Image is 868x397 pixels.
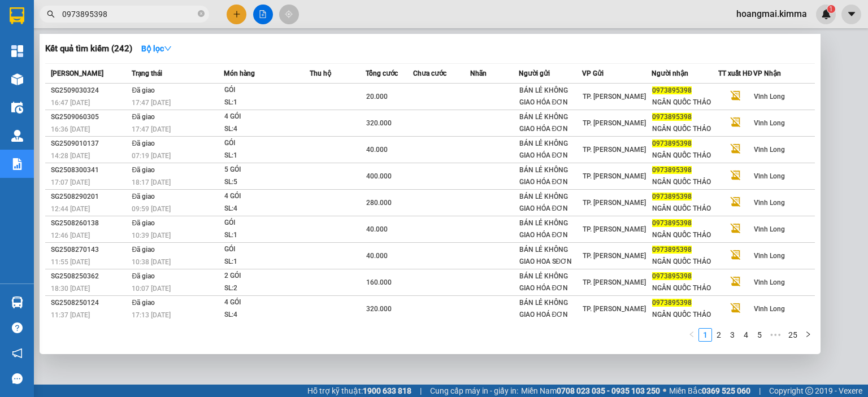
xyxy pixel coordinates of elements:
span: 12:46 [DATE] [51,232,90,239]
div: NGÂN QUỐC THẢO [652,229,718,241]
a: 4 [740,329,752,341]
span: TP. [PERSON_NAME] [583,172,646,180]
span: Nhãn [470,69,487,77]
li: Next 5 Pages [766,328,784,342]
span: close-circle [198,9,205,20]
li: Next Page [801,328,815,342]
a: 5 [753,329,766,341]
span: 14:28 [DATE] [51,152,90,160]
span: 10:07 [DATE] [132,285,171,293]
div: SL: 4 [224,309,309,321]
span: TP. [PERSON_NAME] [583,119,646,127]
div: SG2508250124 [51,297,128,309]
span: Vĩnh Long [754,119,785,127]
span: 0973895398 [652,219,692,227]
div: SG2508300341 [51,164,128,176]
span: TP. [PERSON_NAME] [583,252,646,260]
span: [PERSON_NAME] [51,69,103,77]
div: SL: 5 [224,176,309,189]
span: 0973895398 [652,272,692,280]
span: TP. [PERSON_NAME] [583,93,646,101]
div: GÓI [224,84,309,97]
div: GÓI [224,217,309,229]
span: message [12,373,23,384]
div: NGÂN QUỐC THẢO [652,282,718,294]
span: 280.000 [366,199,392,207]
span: TP. [PERSON_NAME] [583,305,646,313]
span: Chưa cước [413,69,446,77]
span: 09:59 [DATE] [132,205,171,213]
div: SG2509030324 [51,85,128,97]
span: 07:19 [DATE] [132,152,171,160]
span: Đã giao [132,299,155,307]
span: 400.000 [366,172,392,180]
div: SG2509010137 [51,138,128,150]
li: 1 [698,328,712,342]
span: 0973895398 [652,113,692,121]
img: solution-icon [11,158,23,170]
img: warehouse-icon [11,296,23,308]
span: 17:47 [DATE] [132,125,171,133]
div: 5 GÓI [224,164,309,176]
span: 0973895398 [652,193,692,200]
div: NGÂN QUỐC THẢO [652,203,718,215]
span: 40.000 [366,252,388,260]
span: Đã giao [132,272,155,280]
div: 2 GÓI [224,270,309,282]
img: warehouse-icon [11,130,23,142]
span: close-circle [198,10,205,17]
span: Đã giao [132,86,155,94]
div: 4 GÓI [224,111,309,123]
div: BÁN LẺ KHÔNG GIAO HOA SĐƠN [519,244,581,268]
input: Tìm tên, số ĐT hoặc mã đơn [62,8,196,20]
li: Previous Page [685,328,698,342]
span: 10:39 [DATE] [132,232,171,239]
span: 320.000 [366,119,392,127]
img: warehouse-icon [11,73,23,85]
span: VP Nhận [753,69,781,77]
span: Vĩnh Long [754,93,785,101]
button: Bộ lọcdown [132,40,181,58]
span: TP. [PERSON_NAME] [583,278,646,286]
div: SG2508290201 [51,191,128,203]
div: NGÂN QUỐC THẢO [652,309,718,321]
a: 25 [785,329,801,341]
span: TP. [PERSON_NAME] [583,199,646,207]
span: 10:38 [DATE] [132,258,171,266]
div: BÁN LẺ KHÔNG GIAO HÓA ĐƠN [519,191,581,215]
span: 320.000 [366,305,392,313]
span: Vĩnh Long [754,225,785,233]
span: Đã giao [132,193,155,200]
span: 18:17 [DATE] [132,178,171,186]
li: 5 [753,328,766,342]
span: 0973895398 [652,299,692,307]
span: question-circle [12,322,23,333]
div: NGÂN QUỐC THẢO [652,176,718,188]
span: ••• [766,328,784,342]
span: left [688,331,695,338]
a: 3 [726,329,739,341]
div: GÓI [224,137,309,150]
span: TP. [PERSON_NAME] [583,225,646,233]
span: search [47,10,55,18]
span: 16:36 [DATE] [51,125,90,133]
img: warehouse-icon [11,102,23,114]
div: 4 GÓI [224,296,309,309]
div: BÁN LẺ KHÔNG GIAO HÓA ĐƠN [519,164,581,188]
span: 17:47 [DATE] [132,99,171,107]
div: SL: 4 [224,203,309,215]
span: 0973895398 [652,246,692,254]
span: Vĩnh Long [754,305,785,313]
span: right [805,331,811,338]
span: Người gửi [519,69,550,77]
span: Vĩnh Long [754,252,785,260]
span: notification [12,348,23,359]
h3: Kết quả tìm kiếm ( 242 ) [45,43,132,55]
span: 16:47 [DATE] [51,99,90,107]
span: Người nhận [652,69,688,77]
span: Món hàng [224,69,255,77]
img: logo-vxr [10,7,24,24]
button: right [801,328,815,342]
span: 11:55 [DATE] [51,258,90,266]
span: Vĩnh Long [754,199,785,207]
